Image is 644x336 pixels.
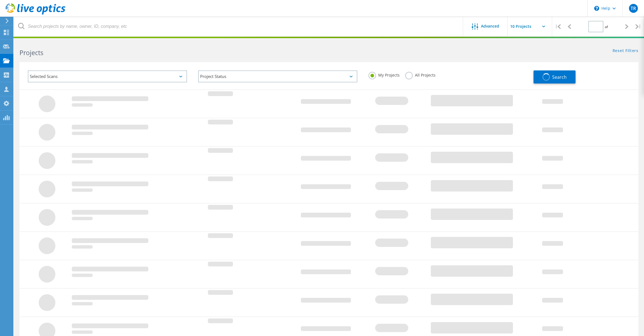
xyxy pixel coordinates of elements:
div: Selected Scans [28,70,187,82]
label: My Projects [368,72,400,77]
span: Advanced [481,24,499,28]
svg: \n [594,6,599,11]
a: Live Optics Dashboard [6,12,65,16]
label: All Projects [405,72,436,77]
span: TR [631,6,636,11]
b: Projects [19,48,43,57]
button: Search [534,70,576,84]
span: of [605,24,608,29]
input: Search projects by name, owner, ID, company, etc [14,17,463,36]
a: Reset Filters [613,49,638,53]
div: Project Status [198,70,357,82]
span: Search [552,74,567,80]
div: | [552,17,564,36]
div: | [633,17,644,36]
